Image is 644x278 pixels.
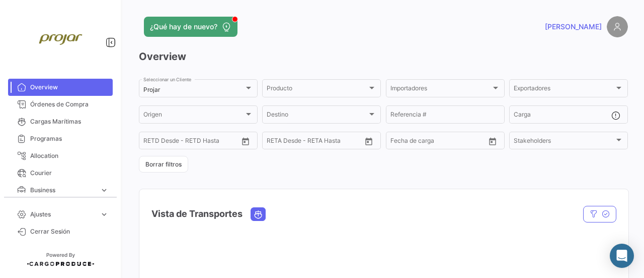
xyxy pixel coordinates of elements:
input: Desde [267,139,285,146]
span: Overview [30,83,109,92]
input: Hasta [292,139,337,146]
button: Open calendar [485,134,500,149]
span: Importadores [390,86,491,93]
a: Cargas Marítimas [8,113,113,130]
button: Open calendar [238,134,253,149]
input: Desde [143,139,162,146]
a: Órdenes de Compra [8,96,113,113]
span: Órdenes de Compra [30,100,109,109]
img: projar-logo.jpg [35,12,86,63]
span: Origen [143,113,244,120]
input: Hasta [169,139,214,146]
span: Destino [267,113,367,120]
span: ¿Qué hay de nuevo? [150,22,217,32]
span: Cerrar Sesión [30,227,109,236]
span: Programas [30,134,109,143]
a: Programas [8,130,113,147]
a: Allocation [8,147,113,164]
a: Overview [8,79,113,96]
mat-select-trigger: Projar [143,86,160,93]
span: Producto [267,86,367,93]
button: ¿Qué hay de nuevo? [144,17,237,37]
span: Allocation [30,151,109,160]
button: Open calendar [361,134,376,149]
img: placeholder-user.png [607,16,628,37]
span: expand_more [100,210,109,219]
a: Courier [8,164,113,182]
span: Stakeholders [514,139,614,146]
span: Exportadores [514,86,614,93]
span: Courier [30,169,109,178]
button: Ocean [251,208,265,220]
button: Borrar filtros [139,156,188,173]
h4: Vista de Transportes [151,207,243,221]
input: Desde [390,139,409,146]
span: Cargas Marítimas [30,117,109,126]
span: expand_more [100,186,109,195]
span: [PERSON_NAME] [545,22,602,32]
span: Business [30,186,96,195]
span: Ajustes [30,210,96,219]
input: Hasta [416,139,461,146]
div: Abrir Intercom Messenger [610,244,634,268]
h3: Overview [139,49,628,64]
